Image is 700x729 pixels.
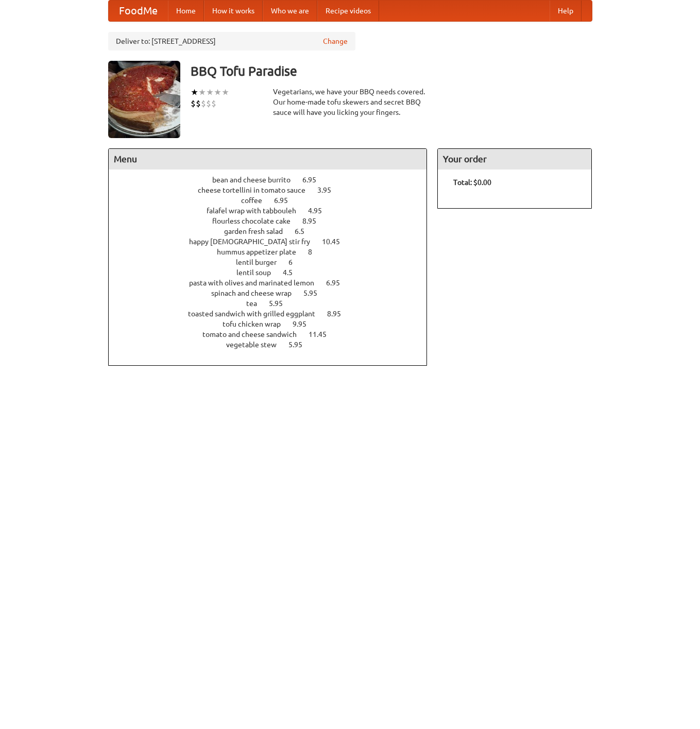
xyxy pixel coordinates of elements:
[550,1,582,21] a: Help
[202,330,307,338] span: tomato and cheese sandwich
[206,98,211,109] li: $
[453,178,491,187] b: Total: $0.00
[211,289,302,297] span: spinach and cheese wrap
[188,310,360,318] a: toasted sandwich with grilled eggplant 8.95
[327,310,351,318] span: 8.95
[108,61,180,138] img: angular.jpg
[168,1,204,21] a: Home
[207,207,341,215] a: falafel wrap with tabbouleh 4.95
[198,186,316,194] span: cheese tortellini in tomato sauce
[214,87,221,98] li: ★
[224,227,293,235] span: garden fresh salad
[108,32,355,50] div: Deliver to: [STREET_ADDRESS]
[223,320,326,328] a: tofu chicken wrap 9.95
[189,238,359,246] a: happy [DEMOGRAPHIC_DATA] stir fry 10.45
[236,258,287,266] span: lentil burger
[207,207,306,215] span: falafel wrap with tabbouleh
[236,258,312,266] a: lentil burger 6
[212,217,335,225] a: flourless chocolate cake 8.95
[109,1,168,21] a: FoodMe
[263,1,317,21] a: Who we are
[241,196,307,205] a: coffee 6.95
[202,330,346,338] a: tomato and cheese sandwich 11.45
[326,279,350,287] span: 6.95
[308,207,332,215] span: 4.95
[198,186,350,194] a: cheese tortellini in tomato sauce 3.95
[269,299,293,308] span: 5.95
[288,341,313,349] span: 5.95
[295,227,315,235] span: 6.5
[221,87,229,98] li: ★
[246,299,302,308] a: tea 5.95
[302,176,327,184] span: 6.95
[211,98,216,109] li: $
[212,217,301,225] span: flourless chocolate cake
[224,227,323,235] a: garden fresh salad 6.5
[274,196,298,205] span: 6.95
[303,289,328,297] span: 5.95
[241,196,272,205] span: coffee
[212,176,335,184] a: bean and cheese burrito 6.95
[283,268,303,277] span: 4.5
[223,320,291,328] span: tofu chicken wrap
[317,1,379,21] a: Recipe videos
[309,330,337,338] span: 11.45
[189,279,325,287] span: pasta with olives and marinated lemon
[273,87,428,117] div: Vegetarians, we have your BBQ needs covered. Our home-made tofu skewers and secret BBQ sauce will...
[293,320,317,328] span: 9.95
[288,258,303,266] span: 6
[212,176,301,184] span: bean and cheese burrito
[206,87,214,98] li: ★
[217,248,331,256] a: hummus appetizer plate 8
[302,217,327,225] span: 8.95
[317,186,342,194] span: 3.95
[246,299,267,308] span: tea
[322,238,350,246] span: 10.45
[191,98,196,109] li: $
[323,36,348,46] a: Change
[236,268,281,277] span: lentil soup
[308,248,322,256] span: 8
[217,248,306,256] span: hummus appetizer plate
[191,61,592,81] h3: BBQ Tofu Paradise
[438,149,591,169] h4: Your order
[189,238,320,246] span: happy [DEMOGRAPHIC_DATA] stir fry
[201,98,206,109] li: $
[236,268,312,277] a: lentil soup 4.5
[189,279,359,287] a: pasta with olives and marinated lemon 6.95
[211,289,336,297] a: spinach and cheese wrap 5.95
[188,310,326,318] span: toasted sandwich with grilled eggplant
[198,87,206,98] li: ★
[191,87,198,98] li: ★
[109,149,427,169] h4: Menu
[196,98,201,109] li: $
[226,341,321,349] a: vegetable stew 5.95
[204,1,263,21] a: How it works
[226,341,287,349] span: vegetable stew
